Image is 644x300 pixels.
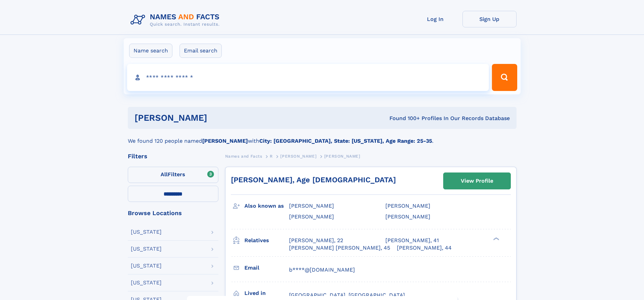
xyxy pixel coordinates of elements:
[161,171,168,178] span: All
[131,263,162,269] div: [US_STATE]
[408,11,462,27] a: Log In
[289,203,334,209] span: [PERSON_NAME]
[259,138,432,144] b: City: [GEOGRAPHIC_DATA], State: [US_STATE], Age Range: 25-35
[128,153,218,159] div: Filters
[244,235,289,246] h3: Relatives
[461,173,493,189] div: View Profile
[129,44,172,58] label: Name search
[225,152,262,160] a: Names and Facts
[180,44,222,58] label: Email search
[298,115,510,122] div: Found 100+ Profiles In Our Records Database
[135,114,299,122] h1: [PERSON_NAME]
[324,154,360,159] span: [PERSON_NAME]
[128,210,218,216] div: Browse Locations
[289,237,343,244] a: [PERSON_NAME], 22
[270,152,273,160] a: R
[131,280,162,285] div: [US_STATE]
[244,262,289,274] h3: Email
[397,244,452,252] a: [PERSON_NAME], 44
[385,203,430,209] span: [PERSON_NAME]
[492,64,517,91] button: Search Button
[289,244,390,252] a: [PERSON_NAME] [PERSON_NAME], 45
[128,129,517,145] div: We found 120 people named with .
[131,246,162,252] div: [US_STATE]
[444,173,510,189] a: View Profile
[462,11,517,27] a: Sign Up
[280,154,316,159] span: [PERSON_NAME]
[202,138,248,144] b: [PERSON_NAME]
[385,213,430,220] span: [PERSON_NAME]
[289,292,405,298] span: [GEOGRAPHIC_DATA], [GEOGRAPHIC_DATA]
[127,64,489,91] input: search input
[280,152,316,160] a: [PERSON_NAME]
[128,11,225,29] img: Logo Names and Facts
[131,229,162,235] div: [US_STATE]
[289,213,334,220] span: [PERSON_NAME]
[385,237,439,244] a: [PERSON_NAME], 41
[270,154,273,159] span: R
[492,236,500,241] div: ❯
[244,200,289,212] h3: Also known as
[231,176,396,184] a: [PERSON_NAME], Age [DEMOGRAPHIC_DATA]
[128,167,218,183] label: Filters
[244,287,289,299] h3: Lived in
